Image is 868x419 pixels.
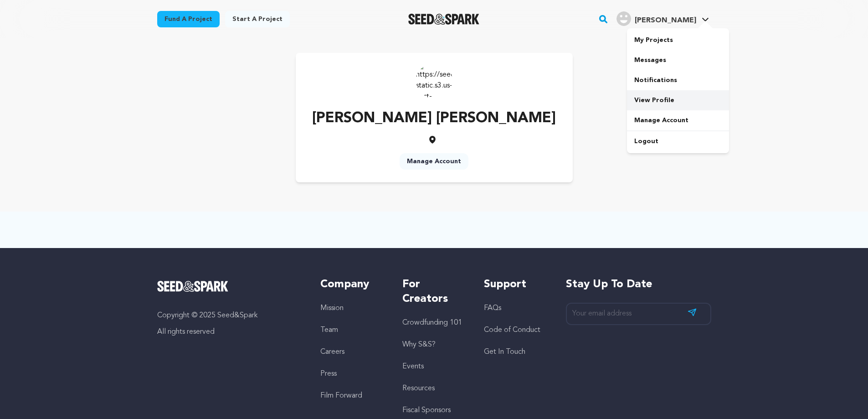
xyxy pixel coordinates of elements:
[566,277,711,292] h5: Stay up to date
[157,281,303,292] a: Seed&Spark Homepage
[615,10,711,26] a: Robert O.'s Profile
[627,90,729,110] a: View Profile
[402,319,462,326] a: Crowdfunding 101
[157,310,303,321] p: Copyright © 2025 Seed&Spark
[408,14,480,25] a: Seed&Spark Homepage
[615,10,711,29] span: Robert O.'s Profile
[320,392,362,399] a: Film Forward
[416,62,452,98] img: https://seedandspark-static.s3.us-east-2.amazonaws.com/images/User/002/310/726/medium/ACg8ocKfaR4...
[627,30,729,50] a: My Projects
[484,326,540,334] a: Code of Conduct
[627,50,729,70] a: Messages
[320,370,337,378] a: Press
[320,305,344,312] a: Mission
[157,326,303,337] p: All rights reserved
[320,277,384,292] h5: Company
[225,11,290,27] a: Start a project
[312,108,556,129] p: [PERSON_NAME] [PERSON_NAME]
[484,305,501,312] a: FAQs
[402,363,424,370] a: Events
[627,131,729,151] a: Logout
[627,70,729,90] a: Notifications
[402,277,466,306] h5: For Creators
[635,17,696,24] span: [PERSON_NAME]
[484,277,547,292] h5: Support
[157,11,220,27] a: Fund a project
[408,14,480,25] img: Seed&Spark Logo Dark Mode
[484,348,525,356] a: Get In Touch
[616,11,631,26] img: user.png
[627,110,729,130] a: Manage Account
[320,326,338,334] a: Team
[320,348,344,356] a: Careers
[616,11,696,26] div: Robert O.'s Profile
[402,385,435,392] a: Resources
[400,153,468,170] a: Manage Account
[157,281,229,292] img: Seed&Spark Logo
[402,407,451,414] a: Fiscal Sponsors
[402,341,436,348] a: Why S&S?
[566,303,711,325] input: Your email address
